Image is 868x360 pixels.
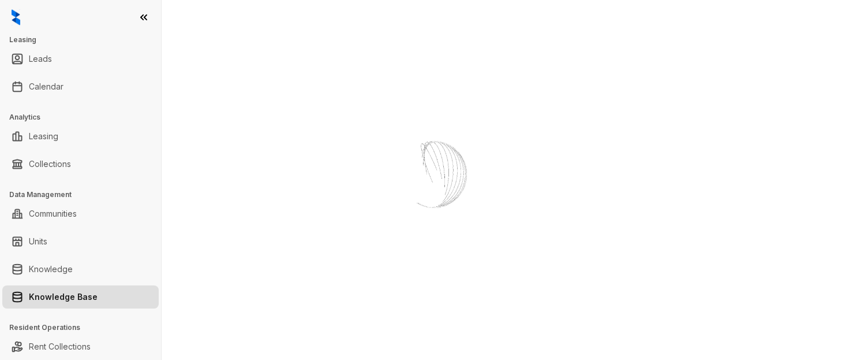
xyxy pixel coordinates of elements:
[2,285,159,309] li: Knowledge Base
[414,232,455,244] div: Loading...
[12,9,20,25] img: logo
[9,112,161,123] h3: Analytics
[29,202,77,225] a: Communities
[29,335,91,358] a: Rent Collections
[2,153,159,176] li: Collections
[29,153,71,176] a: Collections
[2,75,159,98] li: Calendar
[2,230,159,253] li: Units
[9,35,161,45] h3: Leasing
[29,230,47,253] a: Units
[9,322,161,333] h3: Resident Operations
[2,47,159,70] li: Leads
[2,258,159,281] li: Knowledge
[376,117,492,232] img: Loader
[2,335,159,358] li: Rent Collections
[9,190,161,200] h3: Data Management
[2,202,159,225] li: Communities
[29,258,73,281] a: Knowledge
[29,75,63,98] a: Calendar
[29,285,98,309] a: Knowledge Base
[2,125,159,148] li: Leasing
[29,125,58,148] a: Leasing
[29,47,52,70] a: Leads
